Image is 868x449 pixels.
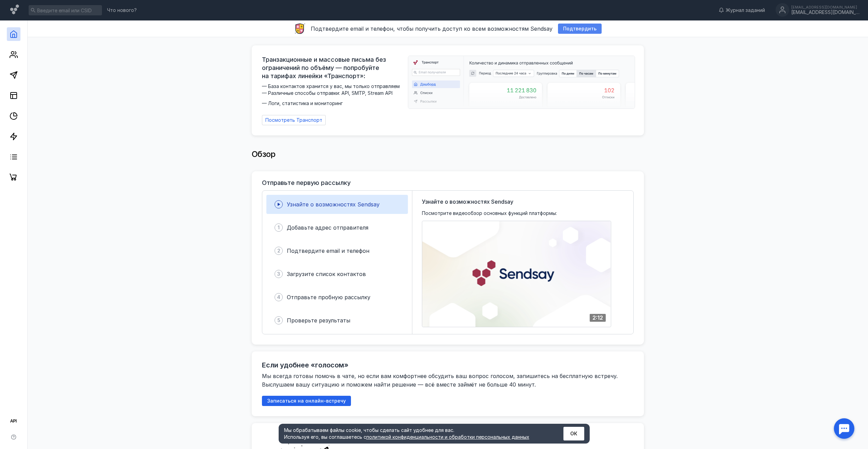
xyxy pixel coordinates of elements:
span: Журнал заданий [726,7,765,14]
div: 2:12 [590,314,606,322]
span: Посмотрите видеообзор основных функций платформы: [422,210,557,217]
img: dashboard-transport-banner [408,56,635,108]
span: Мы всегда готовы помочь в чате, но если вам комфортнее обсудить ваш вопрос голосом, запишитесь на... [262,373,619,388]
button: Записаться на онлайн-встречу [262,396,351,406]
span: 4 [277,294,280,301]
span: Подтвердить [563,26,597,32]
span: 3 [277,271,280,277]
span: — База контактов хранится у вас, мы только отправляем — Различные способы отправки: API, SMTP, St... [262,83,404,107]
h2: Если удобнее «голосом» [262,361,349,369]
h3: Отправьте первую рассылку [262,179,351,186]
a: Посмотреть Транспорт [262,115,326,125]
span: Добавьте адрес отправителя [287,224,368,231]
span: Узнайте о возможностях Sendsay [422,198,513,206]
button: Подтвердить [558,24,602,34]
span: 5 [277,317,280,324]
div: [EMAIL_ADDRESS][DOMAIN_NAME] [791,10,859,15]
span: 2 [277,247,280,254]
span: Транзакционные и массовые письма без ограничений по объёму — попробуйте на тарифах линейки «Транс... [262,56,404,80]
a: Журнал заданий [715,7,768,14]
span: Обзор [252,149,276,159]
span: Подтвердите email и телефон [287,247,369,254]
span: Отправьте пробную рассылку [287,294,370,301]
span: Узнайте о возможностях Sendsay [287,201,380,208]
a: политикой конфиденциальности и обработки персональных данных [366,434,529,440]
span: Подтвердите email и телефон, чтобы получить доступ ко всем возможностям Sendsay [311,25,553,32]
span: 1 [278,224,280,231]
span: Загрузите список контактов [287,271,366,277]
button: ОК [563,427,584,440]
div: [EMAIL_ADDRESS][DOMAIN_NAME] [791,5,859,9]
span: Проверьте результаты [287,317,350,324]
div: Мы обрабатываем файлы cookie, чтобы сделать сайт удобнее для вас. Используя его, вы соглашаетесь c [284,427,547,440]
a: Что нового? [104,8,140,13]
span: Записаться на онлайн-встречу [267,398,346,404]
span: Что нового? [107,8,137,13]
span: Посмотреть Транспорт [265,117,322,123]
a: Записаться на онлайн-встречу [262,398,351,404]
input: Введите email или CSID [29,5,102,15]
